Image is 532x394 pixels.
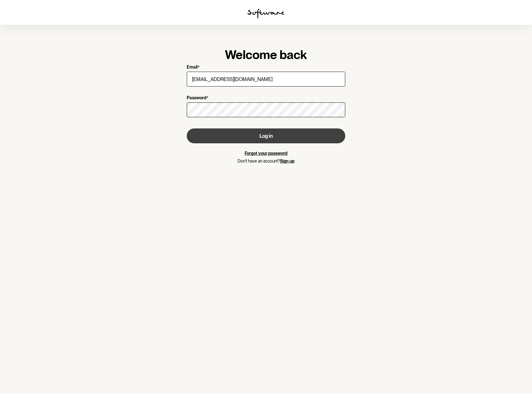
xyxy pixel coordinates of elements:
img: software logo [247,9,285,19]
p: Password [187,95,206,101]
p: Don't have an account? [187,159,345,164]
a: Forgot your password [245,151,287,156]
p: Email [187,65,198,70]
a: Sign up [280,159,294,163]
button: Log in [187,128,345,143]
h1: Welcome back [187,47,345,62]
